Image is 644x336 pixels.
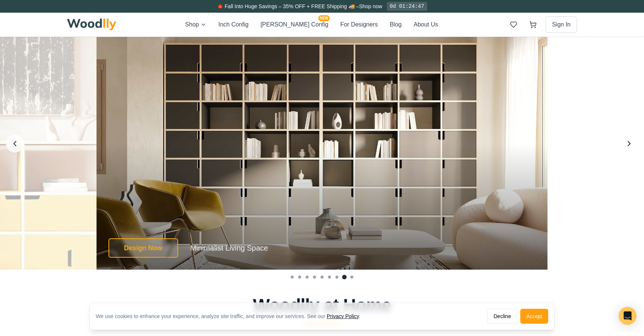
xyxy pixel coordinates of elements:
[218,20,249,29] button: Inch Config
[261,20,328,29] button: [PERSON_NAME] ConfigNEW
[487,309,517,324] button: Decline
[327,313,359,319] a: Privacy Policy
[546,16,577,33] button: Sign In
[6,135,24,153] button: Previous image
[620,135,638,153] button: Next image
[217,3,359,9] span: 🍁 Fall Into Huge Savings – 35% OFF + FREE Shipping 🚚 –
[70,296,574,314] h2: Woodlly at Home
[340,20,378,29] button: For Designers
[387,2,427,11] div: 0d 01:24:47
[619,307,637,325] div: Open Intercom Messenger
[359,3,382,9] a: Shop now
[185,20,206,29] button: Shop
[414,20,438,29] button: About Us
[190,243,268,253] p: Minimalist Living Space
[67,19,116,31] img: Woodlly
[108,238,178,258] button: Design Now
[318,15,330,21] span: NEW
[96,313,366,320] div: We use cookies to enhance your experience, analyze site traffic, and improve our services. See our .
[390,20,402,29] button: Blog
[520,309,548,324] button: Accept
